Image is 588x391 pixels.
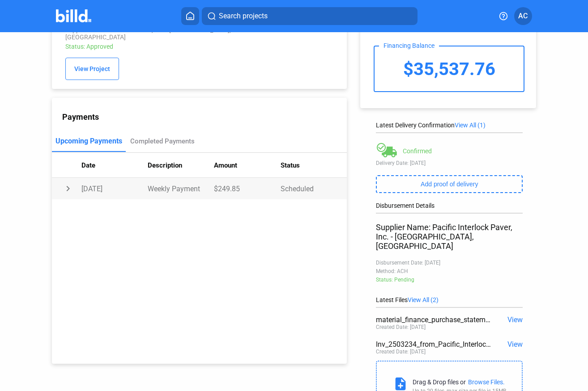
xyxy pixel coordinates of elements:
div: Latest Files [376,296,523,303]
th: Amount [214,153,280,178]
div: material_finance_purchase_statement.pdf [376,315,493,324]
button: AC [514,7,532,25]
div: $35,537.76 [375,46,524,91]
th: Date [81,153,148,178]
td: Scheduled [281,178,347,199]
button: Search projects [202,7,418,25]
img: Billd Company Logo [56,9,91,22]
span: View Project [74,66,110,73]
button: View Project [65,58,119,80]
span: View [507,340,523,349]
div: Method: ACH [376,268,523,274]
div: Latest Delivery Confirmation [376,122,523,129]
div: Drag & Drop files or [413,378,466,386]
button: Add proof of delivery [376,175,523,193]
span: View All (2) [408,296,439,303]
div: Financing Balance [379,42,439,49]
span: View [507,315,523,324]
div: Status: Approved [65,43,280,50]
th: Status [281,153,347,178]
div: Disbursement Details [376,202,523,209]
div: Supplier Name: Pacific Interlock Paver, Inc. - [GEOGRAPHIC_DATA], [GEOGRAPHIC_DATA] [376,223,523,251]
div: Inv_2503234_from_Pacific_Interlock_Pavers_Inc_15724.pdf [376,340,493,349]
div: Delivery Date: [DATE] [376,160,523,166]
td: [DATE] [81,178,148,199]
span: AC [518,11,528,21]
div: Payments [62,112,347,122]
span: Add proof of delivery [421,181,478,188]
span: Search projects [219,11,268,21]
td: $249.85 [214,178,280,199]
span: View All (1) [455,122,486,129]
div: Supplier: Pacific Interlock Paver, Inc. - [GEOGRAPHIC_DATA], [GEOGRAPHIC_DATA] [65,26,280,41]
div: Disbursement Date: [DATE] [376,260,523,266]
div: Created Date: [DATE] [376,324,426,330]
div: Completed Payments [130,137,195,145]
th: Description [148,153,214,178]
div: Confirmed [403,147,432,155]
div: Upcoming Payments [55,137,122,145]
td: Weekly Payment [148,178,214,199]
div: Status: Pending [376,277,523,283]
div: Browse Files. [468,378,505,386]
div: Created Date: [DATE] [376,349,426,355]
